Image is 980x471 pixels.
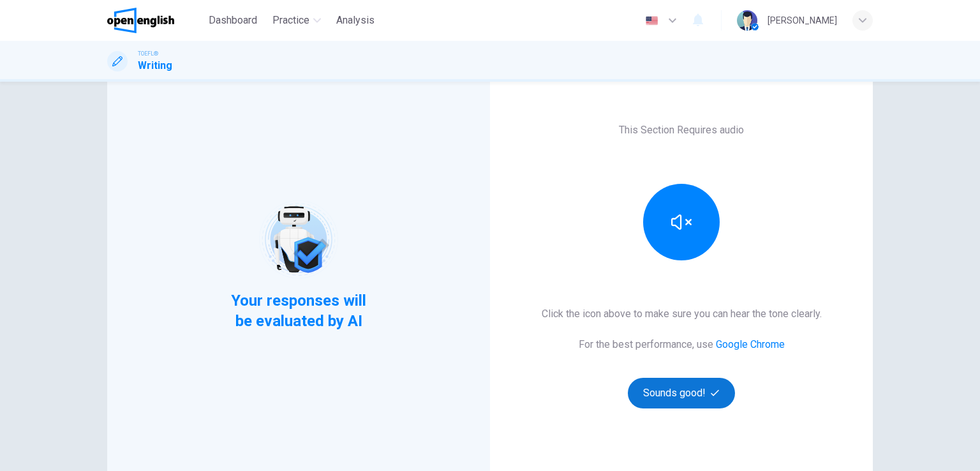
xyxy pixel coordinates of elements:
[768,13,837,28] div: [PERSON_NAME]
[267,9,326,32] button: Practice
[272,13,309,28] span: Practice
[138,58,172,73] h1: Writing
[107,8,174,33] img: OpenEnglish logo
[209,13,257,28] span: Dashboard
[258,199,339,280] img: robot icon
[619,123,744,138] h6: This Section Requires audio
[221,290,376,331] span: Your responses will be evaluated by AI
[107,8,204,33] a: OpenEnglish logo
[336,13,375,28] span: Analysis
[628,378,735,408] button: Sounds good!
[204,9,262,32] button: Dashboard
[542,306,822,322] h6: Click the icon above to make sure you can hear the tone clearly.
[716,338,785,350] a: Google Chrome
[579,337,785,352] h6: For the best performance, use
[138,49,158,58] span: TOEFL®
[331,9,380,32] button: Analysis
[737,10,757,31] img: Profile picture
[644,16,660,26] img: en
